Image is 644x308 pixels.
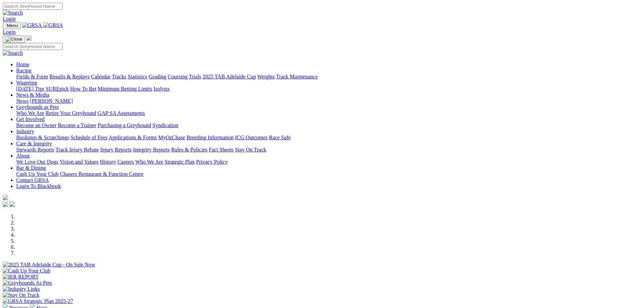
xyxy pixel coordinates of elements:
a: Who We Are [16,110,44,116]
a: Purchasing a Greyhound [98,122,151,128]
a: MyOzChase [158,135,185,140]
div: Industry [16,135,641,141]
a: Chasers Restaurant & Function Centre [60,171,143,177]
a: Become an Owner [16,122,56,128]
a: Bookings & Scratchings [16,135,69,140]
a: Statistics [128,74,147,79]
a: Fields & Form [16,74,48,79]
a: Integrity Reports [133,147,170,152]
img: logo-grsa-white.png [3,195,8,200]
a: GAP SA Assessments [98,110,145,116]
input: Search [3,3,63,10]
a: 2025 TAB Adelaide Cup [202,74,256,79]
div: Greyhounds as Pets [16,110,641,116]
img: GRSA [22,22,42,28]
a: Schedule of Fees [70,135,107,140]
a: History [100,159,116,165]
a: Privacy Policy [196,159,228,165]
a: Who We Are [135,159,163,165]
div: About [16,159,641,165]
div: Bar & Dining [16,171,641,177]
a: How To Bet [70,86,97,92]
a: Injury Reports [100,147,132,152]
a: Login [3,16,16,22]
a: Track Maintenance [276,74,318,79]
a: Home [16,62,29,67]
a: We Love Our Dogs [16,159,58,165]
img: Greyhounds As Pets [3,280,52,286]
a: News [16,98,28,104]
a: Applications & Forms [109,135,157,140]
img: IER REPORT [3,274,39,280]
a: Vision and Values [59,159,98,165]
img: GRSA Strategic Plan 2025-27 [3,298,73,304]
a: About [16,153,30,159]
img: logo-grsa-white.png [26,35,32,41]
div: Get Involved [16,122,641,128]
a: Wagering [16,80,37,86]
img: twitter.svg [9,202,15,207]
a: Login To Blackbook [16,183,61,189]
a: Racing [16,68,31,73]
a: Retire Your Greyhound [46,110,96,116]
a: Login [3,29,16,35]
span: Menu [7,23,18,28]
a: [DATE] Tips [16,86,44,92]
a: Get Involved [16,116,45,122]
a: Careers [117,159,134,165]
a: Greyhounds as Pets [16,104,59,110]
a: Track Injury Rebate [55,147,99,152]
a: Syndication [152,122,178,128]
a: Fact Sheets [209,147,234,152]
input: Search [3,43,63,50]
div: Wagering [16,86,641,92]
a: Coursing [168,74,188,79]
a: Calendar [91,74,111,79]
a: Weights [257,74,275,79]
a: Care & Integrity [16,141,52,146]
a: Grading [149,74,166,79]
a: Race Safe [269,135,290,140]
a: News & Media [16,92,49,98]
a: Become a Trainer [58,122,96,128]
img: Cash Up Your Club [3,268,50,274]
img: Search [3,50,23,56]
a: Tracks [112,74,126,79]
div: News & Media [16,98,641,104]
div: Racing [16,74,641,80]
a: ICG Outcomes [235,135,267,140]
button: Toggle navigation [3,35,25,43]
a: Breeding Information [187,135,234,140]
a: Minimum Betting Limits [98,86,152,92]
div: Care & Integrity [16,147,641,153]
a: Isolynx [153,86,170,92]
a: SUREpick [46,86,69,92]
a: Rules & Policies [171,147,208,152]
a: Results & Replays [49,74,90,79]
img: Close [5,37,22,42]
a: Trials [189,74,201,79]
a: Stay On Track [235,147,266,152]
img: Industry Links [3,286,40,292]
img: 2025 TAB Adelaide Cup - On Sale Now [3,262,95,268]
button: Toggle navigation [3,22,21,29]
img: Stay On Track [3,292,39,298]
a: Strategic Plan [165,159,195,165]
img: GRSA [43,22,63,28]
a: [PERSON_NAME] [30,98,73,104]
a: Stewards Reports [16,147,54,152]
a: Industry [16,128,34,134]
a: Bar & Dining [16,165,46,171]
a: Cash Up Your Club [16,171,58,177]
a: Contact GRSA [16,177,49,183]
img: facebook.svg [3,202,8,207]
img: Search [3,10,23,16]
